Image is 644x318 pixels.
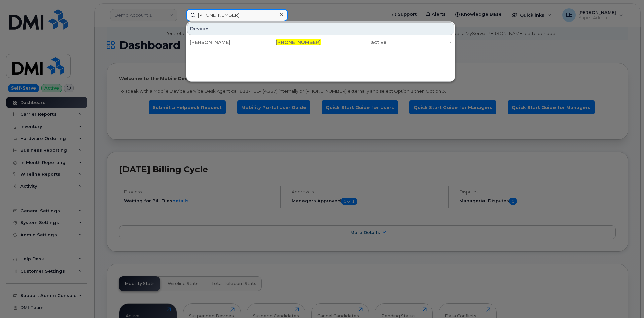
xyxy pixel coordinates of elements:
div: active [321,39,386,46]
div: - [386,39,452,46]
div: [PERSON_NAME] [190,39,255,46]
div: Devices [187,22,454,35]
span: [PHONE_NUMBER] [276,39,321,45]
input: Find something... [186,9,288,21]
a: [PERSON_NAME][PHONE_NUMBER]active- [187,36,454,48]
